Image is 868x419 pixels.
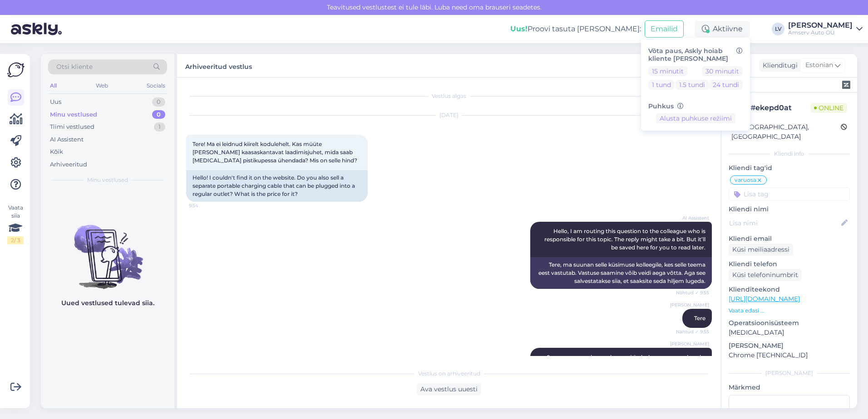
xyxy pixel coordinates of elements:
[418,370,480,378] span: Vestlus on arhiveeritud
[648,66,687,76] button: 15 minutit
[50,147,63,156] div: Kõik
[544,228,707,251] span: Hello, I am routing this question to the colleague who is responsible for this topic. The reply m...
[547,354,707,369] span: Seoses varuosadega palume pöörduda varuosa osakonda, kuna hetkel ma seda infot ei näe.
[731,122,841,141] div: [GEOGRAPHIC_DATA], [GEOGRAPHIC_DATA]
[788,29,853,36] div: Amserv Auto OÜ
[729,163,850,173] p: Kliendi tag'id
[788,22,853,29] div: [PERSON_NAME]
[676,80,709,90] button: 1.5 tundi
[729,341,850,351] p: [PERSON_NAME]
[510,24,641,34] div: Proovi tasuta [PERSON_NAME]:
[48,80,59,92] div: All
[675,328,709,335] span: Nähtud ✓ 9:55
[729,383,850,392] p: Märkmed
[50,110,97,119] div: Minu vestlused
[729,234,850,244] p: Kliendi email
[810,103,847,113] span: Online
[694,315,705,322] span: Tere
[729,269,802,281] div: Küsi telefoninumbrit
[648,102,743,110] h6: Puhkus
[510,24,528,33] b: Uus!
[154,122,165,132] div: 1
[50,135,84,144] div: AI Assistent
[772,23,784,35] div: LV
[842,81,850,89] img: zendesk
[50,160,87,169] div: Arhiveeritud
[729,307,850,315] p: Vaata edasi ...
[186,170,368,202] div: Hello! I couldn't find it on the website. Do you also sell a separate portable charging cable tha...
[186,92,712,100] div: Vestlus algas
[709,80,743,90] button: 24 tundi
[735,177,756,183] span: varuosa
[729,318,850,328] p: Operatsioonisüsteem
[7,204,24,244] div: Vaata siia
[192,141,357,164] span: Tere! Ma ei leidnud kiirelt kodulehelt. Kas müüte [PERSON_NAME] kaasaskantavat laadimisjuhet, mid...
[750,102,810,113] div: # ekepd0at
[729,244,793,256] div: Küsi meiliaadressi
[729,150,850,158] div: Kliendi info
[729,351,850,360] p: Chrome [TECHNICAL_ID]
[759,61,798,70] div: Klienditugi
[145,80,167,92] div: Socials
[729,328,850,337] p: [MEDICAL_DATA]
[7,236,24,244] div: 2 / 3
[41,209,174,290] img: No chats
[61,298,154,308] p: Uued vestlused tulevad siia.
[729,369,850,377] div: [PERSON_NAME]
[656,113,735,123] button: Alusta puhkuse režiimi
[186,111,712,119] div: [DATE]
[729,259,850,269] p: Kliendi telefon
[56,62,93,72] span: Otsi kliente
[670,302,709,308] span: [PERSON_NAME]
[675,214,709,221] span: AI Assistent
[729,218,839,228] input: Lisa nimi
[189,202,223,209] span: 9:54
[729,187,850,201] input: Lisa tag
[645,20,684,38] button: Emailid
[94,80,110,92] div: Web
[152,97,165,107] div: 0
[50,122,94,132] div: Tiimi vestlused
[788,22,863,36] a: [PERSON_NAME]Amserv Auto OÜ
[805,60,833,70] span: Estonian
[530,257,712,289] div: Tere, ma suunan selle küsimuse kolleegile, kes selle teema eest vastutab. Vastuse saamine võib ve...
[729,205,850,214] p: Kliendi nimi
[675,289,709,296] span: Nähtud ✓ 9:55
[185,59,252,72] label: Arhiveeritud vestlus
[695,21,750,37] div: Aktiivne
[50,97,61,107] div: Uus
[729,285,850,294] p: Klienditeekond
[152,110,165,119] div: 0
[648,47,743,63] h6: Võta paus, Askly hoiab kliente [PERSON_NAME]
[670,341,709,347] span: [PERSON_NAME]
[702,66,743,76] button: 30 minutit
[7,61,25,78] img: Askly Logo
[648,80,675,90] button: 1 tund
[87,176,128,184] span: Minu vestlused
[417,383,481,395] div: Ava vestlus uuesti
[729,295,800,303] a: [URL][DOMAIN_NAME]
